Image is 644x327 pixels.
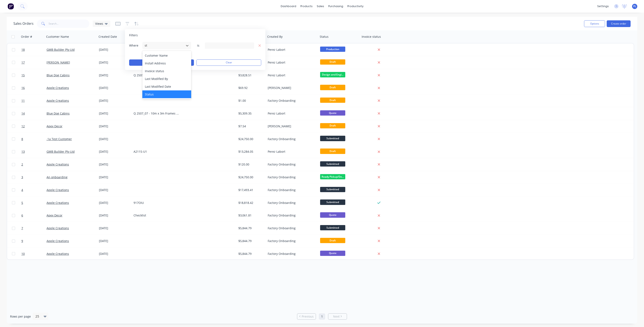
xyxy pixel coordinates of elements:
span: Submitted [320,225,345,230]
div: Created By [267,35,283,39]
a: Blue Dog Cabins [47,73,70,77]
span: Draft [320,149,345,154]
a: 5 [21,197,47,209]
span: Previous [302,314,314,319]
div: Perez Labort [268,111,314,116]
div: Customer Name [142,52,191,59]
button: Options [584,20,605,27]
div: Q 2507_07 - 10m x 3m Frames on trailer incl roof panel [134,111,180,116]
a: Page 1 is your current page [319,313,325,320]
div: Perez Labort [268,48,314,52]
span: 9 [21,239,23,243]
span: Draft [320,238,345,243]
div: [DATE] [99,48,130,52]
a: 8 [21,133,47,145]
a: 14 [21,107,47,120]
button: Clear [196,59,261,66]
div: $5,309.35 [238,111,263,116]
div: $24,750.00 [238,137,263,141]
span: 4 [21,188,23,192]
span: PL [633,4,636,8]
div: [DATE] [99,213,130,218]
h1: Sales Orders [13,22,34,26]
div: [DATE] [99,99,130,103]
div: [PERSON_NAME] [268,86,314,90]
span: 13 [21,150,25,154]
a: 13 [21,145,47,158]
div: productivity [345,3,366,9]
span: 3 [21,175,23,179]
span: 8 [21,137,23,141]
div: [DATE] [99,201,130,205]
div: Factory Onboarding [268,252,314,256]
a: Apple Creations [47,86,69,90]
div: Invoice status [362,35,381,39]
div: $1.00 [238,99,263,103]
ul: Pagination [295,313,349,320]
span: 7 [21,226,23,230]
div: [DATE] [99,226,130,230]
div: $5,844.79 [238,226,263,230]
a: 4 [21,184,47,196]
span: Quote [320,110,345,116]
div: $5,844.79 [238,239,263,243]
div: Factory Onboarding [268,99,314,103]
span: Draft [320,123,345,128]
a: Apple Creations [47,162,69,166]
a: 18 [21,43,47,56]
div: Factory Onboarding [268,226,314,230]
div: A2115-U1 [134,150,180,154]
div: Invoice status [142,67,191,75]
button: Create order [607,20,631,27]
div: [DATE] [99,252,130,256]
div: $3,061.81 [238,213,263,218]
div: $13,284.05 [238,150,263,154]
div: $7.54 [238,124,263,128]
div: Factory Onboarding [268,137,314,141]
a: Apple Creations [47,201,69,205]
div: [DATE] [99,73,130,77]
input: Search... [49,20,90,28]
a: Blue Dog Cabins [47,111,70,115]
div: Factory Onboarding [268,213,314,218]
div: Factory Onboarding [268,162,314,167]
div: Status [320,35,328,39]
div: Factory Onboarding [268,175,314,179]
a: [PERSON_NAME] [47,60,70,64]
a: 3 [21,171,47,184]
div: [DATE] [99,111,130,116]
div: purchasing [326,3,345,9]
a: 6 [21,209,47,222]
div: Factory Onboarding [268,239,314,243]
a: Apple Creations [47,226,69,230]
span: Filters [129,33,138,37]
span: 15 [21,73,25,77]
a: 2 [21,158,47,171]
div: [DATE] [99,150,130,154]
span: Quote [320,251,345,256]
div: [DATE] [99,175,130,179]
div: $120.00 [238,162,263,167]
div: Created Date [99,35,117,39]
div: $18,818.42 [238,201,263,205]
a: Previous page [297,314,316,319]
span: Design and Engi... [320,72,345,77]
div: settings [595,3,611,9]
div: [DATE] [99,86,130,90]
span: Draft [320,59,345,65]
div: $17,493.41 [238,188,263,192]
span: Draft [320,98,345,103]
div: [PERSON_NAME] [268,124,314,128]
a: 7 [21,222,47,235]
span: Submitted [320,161,345,167]
span: is [194,43,202,48]
a: 11 [21,94,47,107]
a: An onboarding [47,175,68,179]
div: Checklist [134,213,180,218]
div: Perez Labort [268,73,314,77]
span: 14 [21,111,25,116]
span: Submitted [320,136,345,141]
span: Rows per page [10,314,31,319]
div: Install Address [142,59,191,67]
div: sales [315,3,326,9]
